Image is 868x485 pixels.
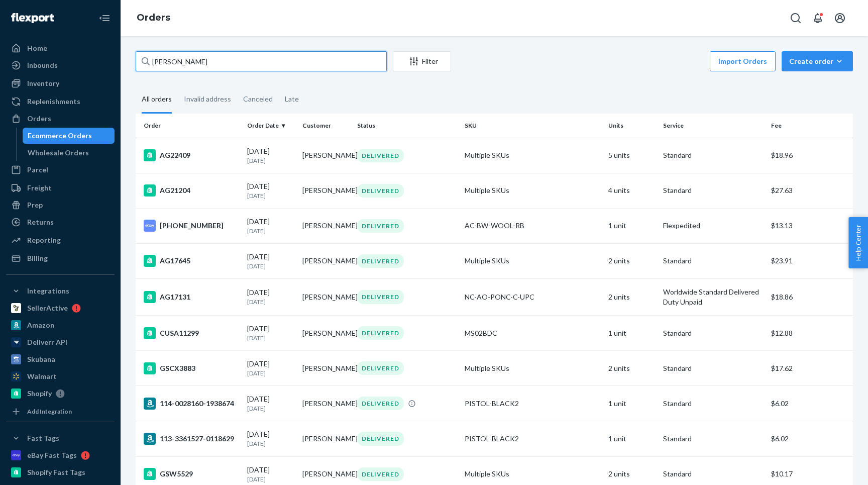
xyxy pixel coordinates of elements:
div: Ecommerce Orders [28,131,92,141]
div: AG22409 [144,149,239,161]
div: DELIVERED [357,290,404,304]
div: Skubana [27,354,55,364]
div: Billing [27,253,48,263]
div: Deliverr API [27,337,67,347]
div: [DATE] [247,252,294,270]
td: [PERSON_NAME] [298,351,353,386]
p: Standard [663,434,763,444]
p: [DATE] [247,404,294,413]
a: Billing [6,250,115,266]
div: Invalid address [184,86,231,112]
div: All orders [142,86,172,114]
div: Create order [789,56,845,66]
div: PISTOL-BLACK2 [465,399,600,409]
td: $27.63 [767,173,853,208]
p: Standard [663,399,763,409]
div: Parcel [27,165,48,175]
a: Prep [6,197,115,213]
div: 114-0028160-1938674 [144,398,239,410]
div: AG21204 [144,184,239,197]
a: Returns [6,214,115,230]
a: Amazon [6,317,115,333]
div: NC-AO-PONC-C-UPC [465,292,600,302]
a: Inventory [6,75,115,91]
button: Open notifications [808,8,828,28]
div: DELIVERED [357,361,404,375]
td: $12.88 [767,316,853,351]
td: [PERSON_NAME] [298,386,353,421]
td: $6.02 [767,421,853,456]
button: Import Orders [710,51,776,71]
td: 1 unit [604,421,660,456]
a: Add Integration [6,406,115,418]
th: Service [659,114,767,138]
p: Flexpedited [663,221,763,231]
a: Freight [6,180,115,196]
div: [DATE] [247,146,294,165]
p: [DATE] [247,191,294,200]
a: Home [6,40,115,56]
td: [PERSON_NAME] [298,279,353,316]
div: [DATE] [247,394,294,413]
p: Standard [663,185,763,196]
a: SellerActive [6,300,115,316]
div: Late [285,86,299,112]
button: Filter [393,51,451,71]
div: [DATE] [247,287,294,306]
div: [DATE] [247,429,294,448]
p: Standard [663,328,763,338]
input: Search orders [136,51,387,71]
td: Multiple SKUs [461,243,604,278]
div: Inbounds [27,60,58,70]
div: Shopify [27,389,52,399]
button: Fast Tags [6,430,115,446]
button: Open account menu [830,8,850,28]
a: Shopify Fast Tags [6,464,115,480]
a: Replenishments [6,93,115,110]
div: PISTOL-BLACK2 [465,434,600,444]
a: Parcel [6,162,115,178]
div: eBay Fast Tags [27,450,77,460]
button: Close Navigation [94,8,115,28]
button: Create order [782,51,853,71]
div: GSW5529 [144,468,239,480]
p: [DATE] [247,369,294,377]
div: Fast Tags [27,433,59,443]
div: 113-3361527-0118629 [144,433,239,445]
td: 2 units [604,279,660,316]
a: Shopify [6,385,115,402]
td: Multiple SKUs [461,138,604,173]
div: Shopify Fast Tags [27,467,85,477]
ol: breadcrumbs [129,4,178,33]
div: Prep [27,200,43,210]
div: Integrations [27,286,69,296]
div: Customer [302,121,349,130]
th: Fee [767,114,853,138]
a: Skubana [6,351,115,367]
a: Orders [6,111,115,127]
div: Canceled [243,86,273,112]
td: [PERSON_NAME] [298,138,353,173]
p: Worldwide Standard Delivered Duty Unpaid [663,287,763,307]
button: Help Center [848,217,868,268]
td: 1 unit [604,208,660,243]
p: [DATE] [247,334,294,342]
div: [PHONE_NUMBER] [144,220,239,232]
div: [DATE] [247,324,294,342]
div: GSCX3883 [144,362,239,374]
a: Ecommerce Orders [23,128,115,144]
p: [DATE] [247,439,294,448]
div: AG17131 [144,291,239,303]
div: Amazon [27,320,54,330]
p: Standard [663,256,763,266]
td: $6.02 [767,386,853,421]
p: [DATE] [247,475,294,483]
td: 1 unit [604,386,660,421]
div: DELIVERED [357,397,404,410]
td: 4 units [604,173,660,208]
img: Flexport logo [11,13,54,23]
a: Deliverr API [6,334,115,350]
a: Inbounds [6,57,115,73]
td: 1 unit [604,316,660,351]
div: AC-BW-WOOL-RB [465,221,600,231]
